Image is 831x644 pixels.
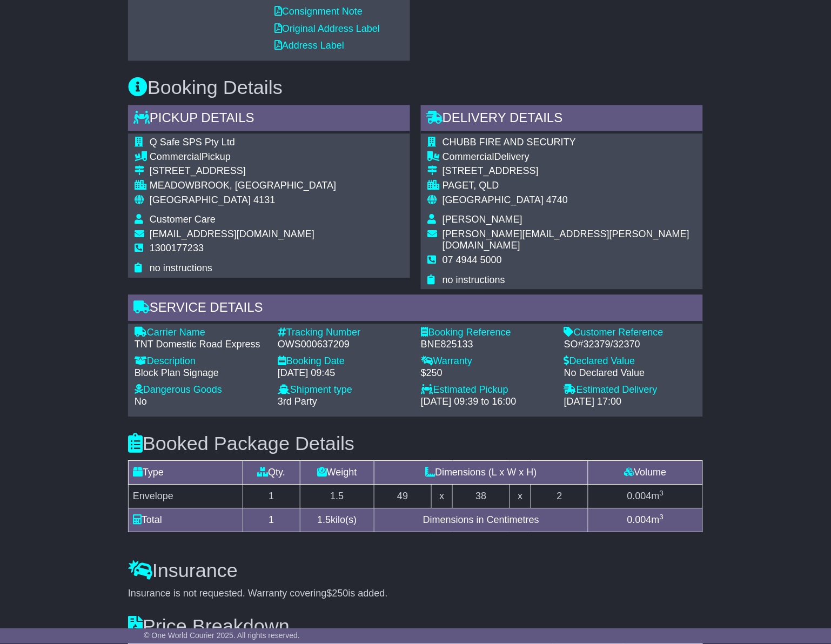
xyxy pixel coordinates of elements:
h3: Price Breakdown [128,615,703,637]
div: BNE825133 [421,339,553,351]
div: No Declared Value [564,367,696,379]
div: SO#32379/32370 [564,339,696,351]
span: [PERSON_NAME][EMAIL_ADDRESS][PERSON_NAME][DOMAIN_NAME] [443,229,689,251]
div: Shipment type [278,384,410,396]
span: 1.5 [317,514,331,525]
div: Description [135,355,267,367]
span: no instructions [443,274,505,285]
div: TNT Domestic Road Express [135,339,267,351]
span: CHUBB FIRE AND SECURITY [443,137,576,147]
div: PAGET, QLD [443,180,696,192]
td: 2 [531,485,588,508]
div: Delivery [443,151,696,163]
td: Type [129,461,243,485]
td: Dimensions in Centimetres [374,508,588,532]
div: Warranty [421,355,553,367]
td: 38 [453,485,510,508]
td: Envelope [129,485,243,508]
td: 49 [374,485,431,508]
td: 1 [243,508,300,532]
td: 1.5 [300,485,374,508]
td: x [431,485,452,508]
a: Address Label [274,40,344,51]
td: m [588,485,703,508]
td: Volume [588,461,703,485]
span: $250 [327,588,349,599]
div: Dangerous Goods [135,384,267,396]
span: © One World Courier 2025. All rights reserved. [144,632,300,640]
span: 4131 [253,194,275,205]
span: Customer Care [150,214,216,225]
td: kilo(s) [300,508,374,532]
span: No [135,396,147,407]
div: Pickup Details [128,105,410,134]
span: Commercial [150,151,202,162]
a: Consignment Note [274,6,363,17]
span: 0.004 [627,491,652,501]
div: Booking Reference [421,327,553,339]
div: Delivery Details [421,105,703,134]
div: Declared Value [564,355,696,367]
div: Service Details [128,294,703,324]
div: Insurance is not requested. Warranty covering is added. [128,588,703,600]
div: Booking Date [278,355,410,367]
div: OWS000637209 [278,339,410,351]
div: [DATE] 17:00 [564,396,696,408]
div: MEADOWBROOK, [GEOGRAPHIC_DATA] [150,180,336,192]
span: [GEOGRAPHIC_DATA] [150,194,251,205]
td: Total [129,508,243,532]
h3: Booked Package Details [128,433,703,454]
div: Customer Reference [564,327,696,339]
span: 1300177233 [150,243,204,253]
a: Original Address Label [274,23,380,34]
div: Estimated Delivery [564,384,696,396]
div: [DATE] 09:45 [278,367,410,379]
div: Pickup [150,151,336,163]
span: [GEOGRAPHIC_DATA] [443,194,544,205]
span: [EMAIL_ADDRESS][DOMAIN_NAME] [150,229,314,239]
div: $250 [421,367,553,379]
td: x [510,485,531,508]
span: 3rd Party [278,396,317,407]
span: 0.004 [627,514,652,525]
span: no instructions [150,263,212,273]
div: Estimated Pickup [421,384,553,396]
span: Commercial [443,151,494,162]
span: Q Safe SPS Pty Ltd [150,137,235,147]
sup: 3 [660,489,664,497]
h3: Insurance [128,560,703,581]
span: 07 4944 5000 [443,254,502,265]
div: Block Plan Signage [135,367,267,379]
div: [DATE] 09:39 to 16:00 [421,396,553,408]
div: Carrier Name [135,327,267,339]
td: Dimensions (L x W x H) [374,461,588,485]
div: [STREET_ADDRESS] [443,165,696,177]
div: [STREET_ADDRESS] [150,165,336,177]
sup: 3 [660,513,664,521]
td: Weight [300,461,374,485]
td: Qty. [243,461,300,485]
div: Tracking Number [278,327,410,339]
span: 4740 [546,194,568,205]
td: 1 [243,485,300,508]
h3: Booking Details [128,77,703,98]
td: m [588,508,703,532]
span: [PERSON_NAME] [443,214,522,225]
